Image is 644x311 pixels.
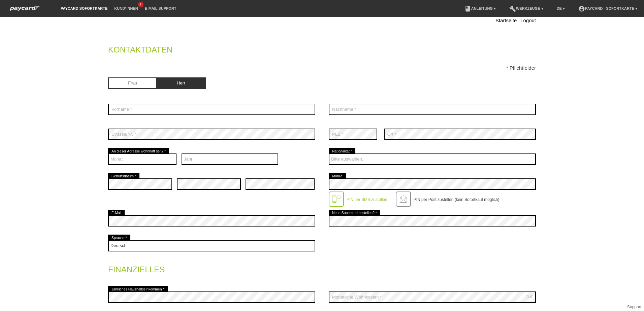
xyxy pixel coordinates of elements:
p: * Pflichtfelder [108,65,536,71]
a: Logout [520,18,536,23]
label: PIN per Post zustellen (kein Sofortkauf möglich) [414,197,500,202]
i: build [509,5,516,12]
div: CHF [525,295,533,299]
a: Support [627,305,641,309]
i: account_circle [578,5,585,12]
label: PIN per SMS zustellen [347,197,387,202]
legend: Kontaktdaten [108,38,536,58]
a: E-Mail Support [141,6,180,10]
a: account_circlepaycard - Sofortkarte ▾ [575,6,641,10]
a: buildWerkzeuge ▾ [506,6,547,10]
a: DE ▾ [553,6,568,10]
a: paycard Sofortkarte [7,8,44,13]
a: paycard Sofortkarte [57,6,111,10]
img: paycard Sofortkarte [7,5,44,12]
legend: Finanzielles [108,258,536,278]
a: Startseite [495,18,517,23]
a: bookAnleitung ▾ [461,6,499,10]
a: Kund*innen [111,6,141,10]
span: 1 [138,2,143,7]
i: book [464,5,471,12]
